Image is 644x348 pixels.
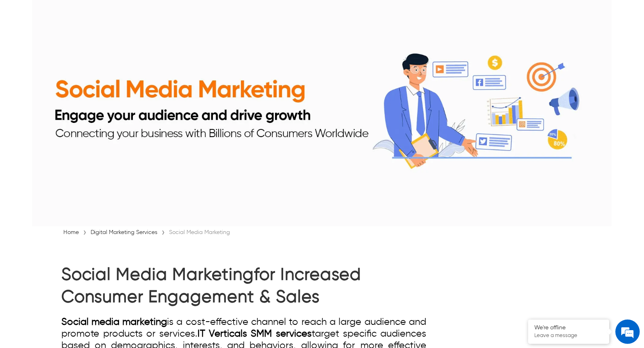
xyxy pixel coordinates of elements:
a: Social media marketing [61,317,167,327]
div: We're offline [534,324,603,331]
a: IT Verticals [197,329,247,339]
em: Submit [119,250,147,261]
h1: for Increased Consumer Engagement & Sales [61,264,427,308]
span: We are offline. Please leave us a message. [17,102,142,184]
img: salesiqlogo_leal7QplfZFryJ6FIlVepeu7OftD7mt8q6exU6-34PB8prfIgodN67KcxXM9Y7JQ_.png [56,213,62,218]
img: logo_Zg8I0qSkbAqR2WFHt3p6CTuqpyXMFPubPcD2OT02zFN43Cy9FUNNG3NEPhM_Q1qe_.png [14,49,34,53]
div: Minimize live chat window [133,4,153,24]
a: Social Media Marketing [61,266,254,284]
a: Home [61,230,81,235]
a: SMM services [251,329,312,339]
div: Social Media Marketing [167,228,232,236]
a: Digital Marketing Services [89,230,160,235]
span: › [162,227,165,238]
textarea: Type your message and click 'Submit' [4,221,155,250]
em: Driven by SalesIQ [64,213,103,218]
p: Leave a message [534,333,603,339]
div: Leave a message [42,45,137,56]
span: › [83,227,87,238]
